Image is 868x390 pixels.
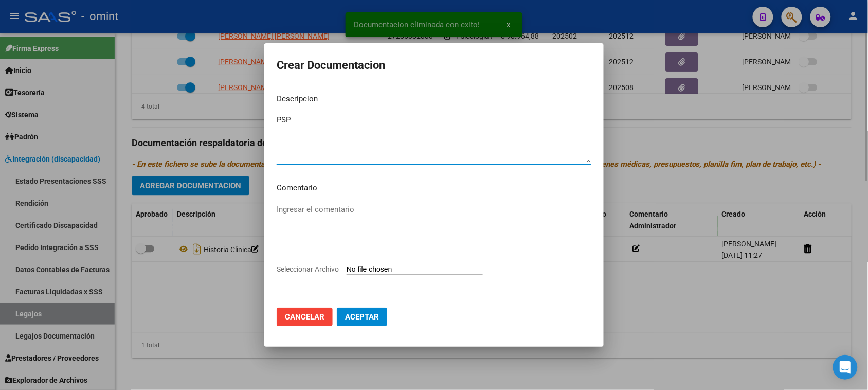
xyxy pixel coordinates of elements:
span: Cancelar [285,312,324,322]
div: Open Intercom Messenger [833,355,858,380]
h2: Crear Documentacion [277,56,591,75]
span: Seleccionar Archivo [277,265,339,273]
button: Cancelar [277,308,333,326]
span: Aceptar [345,312,379,322]
p: Descripcion [277,93,591,105]
p: Comentario [277,182,591,194]
button: Aceptar [337,308,387,326]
